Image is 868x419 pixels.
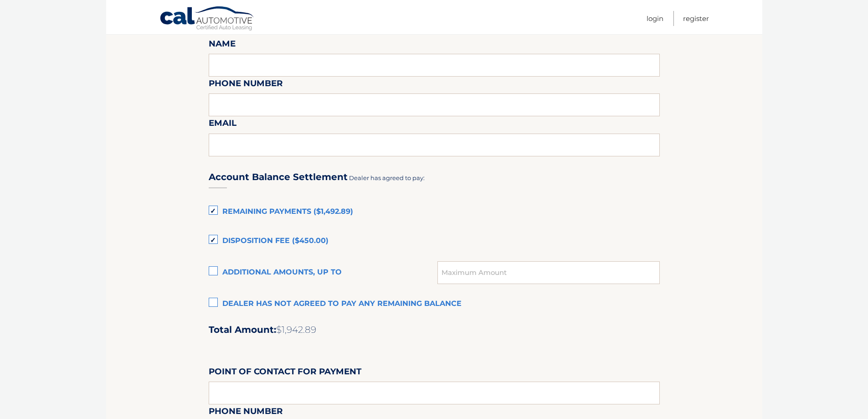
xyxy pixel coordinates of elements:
label: Dealer has not agreed to pay any remaining balance [209,295,660,313]
label: Name [209,37,236,54]
a: Register [683,11,709,26]
label: Disposition Fee ($450.00) [209,232,660,250]
input: Maximum Amount [437,261,659,284]
label: Phone Number [209,77,283,93]
span: Dealer has agreed to pay: [349,174,425,181]
label: Point of Contact for Payment [209,365,361,382]
a: Cal Automotive [159,6,255,32]
h2: Total Amount: [209,324,660,336]
label: Additional amounts, up to [209,264,438,282]
a: Login [647,11,663,26]
span: $1,942.89 [276,324,316,335]
h3: Account Balance Settlement [209,171,348,183]
label: Email [209,116,236,133]
label: Remaining Payments ($1,492.89) [209,203,660,221]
